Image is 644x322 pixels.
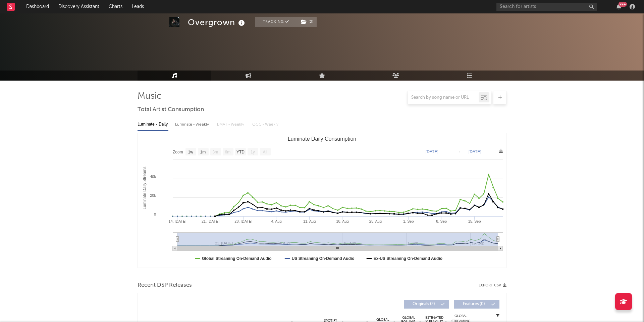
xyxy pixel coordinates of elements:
[374,256,443,261] text: Ex-US Streaming On-Demand Audio
[479,283,506,287] button: Export CSV
[138,119,168,130] div: Luminate - Daily
[403,219,414,223] text: 1. Sep
[188,150,194,154] text: 1w
[468,219,481,223] text: 15. Sep
[408,302,439,306] span: Originals ( 2 )
[202,219,219,223] text: 21. [DATE]
[616,4,621,9] button: 99+
[263,150,267,154] text: All
[225,150,231,154] text: 6m
[213,150,218,154] text: 3m
[169,219,186,223] text: 14. [DATE]
[154,212,156,216] text: 0
[297,17,317,27] button: (2)
[271,219,282,223] text: 4. Aug
[173,150,183,154] text: Zoom
[175,119,210,130] div: Luminate - Weekly
[297,17,317,27] span: ( 2 )
[369,219,382,223] text: 25. Aug
[454,300,499,309] button: Features(0)
[255,17,297,27] button: Tracking
[200,150,206,154] text: 1m
[408,95,479,100] input: Search by song name or URL
[469,149,481,154] text: [DATE]
[138,106,204,114] span: Total Artist Consumption
[459,302,489,306] span: Features ( 0 )
[496,3,597,11] input: Search for artists
[138,133,506,268] svg: Luminate Daily Consumption
[436,219,447,223] text: 8. Sep
[336,219,348,223] text: 18. Aug
[404,300,449,309] button: Originals(2)
[288,136,357,142] text: Luminate Daily Consumption
[426,149,438,154] text: [DATE]
[188,17,247,28] div: Overgrown
[619,2,627,7] div: 99 +
[150,175,156,179] text: 40k
[150,193,156,197] text: 20k
[236,150,245,154] text: YTD
[234,219,252,223] text: 28. [DATE]
[138,281,192,289] span: Recent DSP Releases
[292,256,355,261] text: US Streaming On-Demand Audio
[142,167,147,209] text: Luminate Daily Streams
[303,219,316,223] text: 11. Aug
[457,149,461,154] text: →
[202,256,272,261] text: Global Streaming On-Demand Audio
[251,150,255,154] text: 1y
